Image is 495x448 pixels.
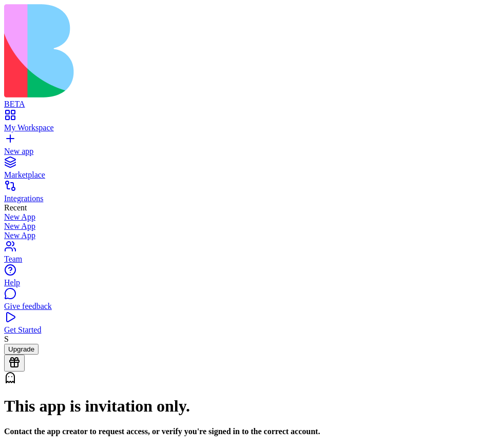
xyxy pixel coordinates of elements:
h1: This app is invitation only. [4,397,491,416]
a: Upgrade [4,344,39,353]
img: logo [4,4,417,98]
a: Integrations [4,185,491,203]
div: Integrations [4,194,491,203]
span: S [4,335,9,343]
div: Help [4,278,491,287]
a: BETA [4,90,491,109]
a: New app [4,138,491,156]
a: New App [4,231,491,240]
div: My Workspace [4,123,491,132]
a: Get Started [4,316,491,335]
button: Upgrade [4,344,39,355]
div: Get Started [4,325,491,335]
div: Team [4,255,491,264]
div: Give feedback [4,302,491,311]
a: New App [4,212,491,222]
a: Give feedback [4,293,491,311]
h4: Contact the app creator to request access, or verify you're signed in to the correct account. [4,427,491,436]
a: Marketplace [4,161,491,180]
a: My Workspace [4,114,491,132]
a: Team [4,245,491,264]
a: New App [4,222,491,231]
a: Help [4,269,491,287]
div: BETA [4,100,491,109]
div: Marketplace [4,170,491,180]
span: Recent [4,203,27,212]
div: New app [4,147,491,156]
